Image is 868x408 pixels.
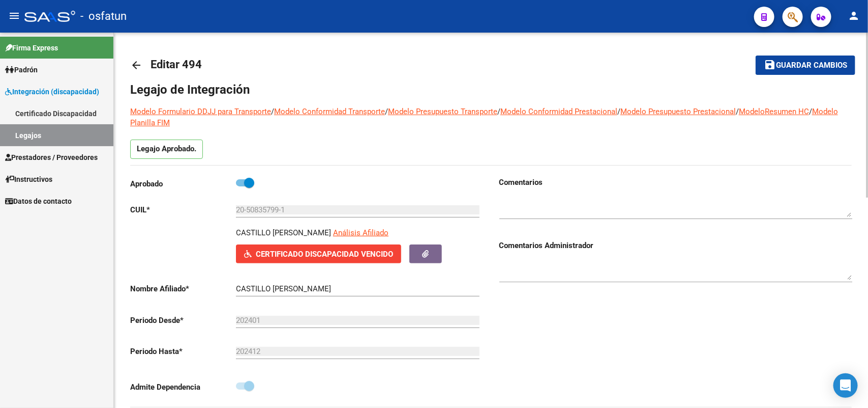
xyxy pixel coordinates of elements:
span: Análisis Afiliado [333,228,388,237]
p: Periodo Hasta [130,346,236,357]
span: - osfatun [80,5,127,28]
a: Modelo Conformidad Transporte [274,107,385,116]
p: Admite Dependencia [130,382,236,393]
h3: Comentarios Administrador [499,240,852,251]
p: Nombre Afiliado [130,283,236,294]
span: Certificado Discapacidad Vencido [256,250,393,259]
h3: Comentarios [499,177,852,188]
mat-icon: menu [8,10,20,22]
span: Firma Express [5,42,58,53]
p: Periodo Desde [130,315,236,326]
button: Guardar cambios [756,56,855,74]
a: Modelo Presupuesto Transporte [388,107,497,116]
a: Modelo Presupuesto Prestacional [620,107,736,116]
a: Modelo Formulario DDJJ para Transporte [130,107,271,116]
button: Certificado Discapacidad Vencido [236,244,401,263]
span: Guardar cambios [776,61,847,70]
div: Open Intercom Messenger [833,373,858,398]
a: ModeloResumen HC [739,107,809,116]
mat-icon: save [764,59,776,71]
span: Prestadores / Proveedores [5,152,98,163]
span: Integración (discapacidad) [5,86,99,97]
span: Padrón [5,64,38,75]
a: Modelo Conformidad Prestacional [500,107,617,116]
mat-icon: arrow_back [130,59,142,71]
h1: Legajo de Integración [130,81,852,98]
p: Legajo Aprobado. [130,140,203,159]
span: Editar 494 [151,58,202,71]
mat-icon: person [848,10,860,22]
p: Aprobado [130,178,236,189]
p: CUIL [130,204,236,215]
span: Instructivos [5,174,52,185]
span: Datos de contacto [5,196,72,207]
p: CASTILLO [PERSON_NAME] [236,227,331,238]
